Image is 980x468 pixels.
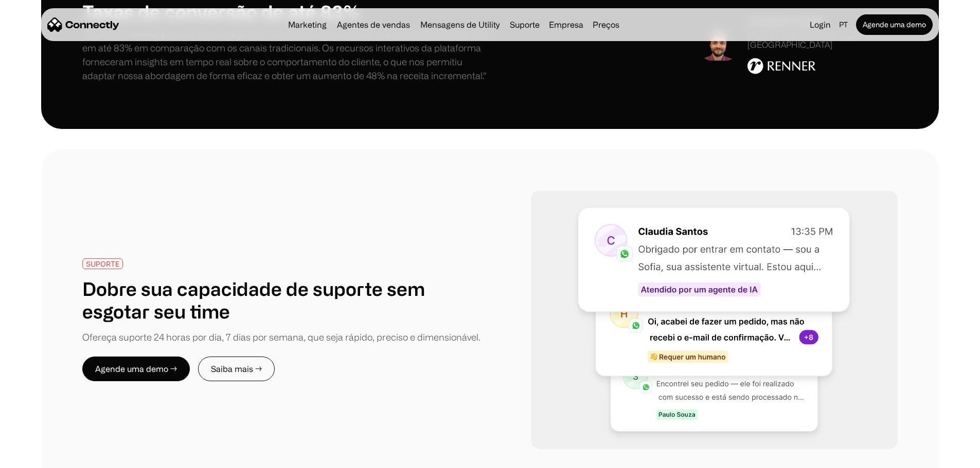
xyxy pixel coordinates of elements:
[21,450,62,464] ul: Language list
[82,357,190,381] a: Agende uma demo →
[82,277,490,322] h1: Dobre sua capacidade de suporte sem esgotar seu time
[82,330,480,344] div: Ofereça suporte 24 horas por dia, 7 dias por semana, que seja rápido, preciso e dimensionável.
[86,260,119,268] div: SUPORTE
[198,357,275,381] a: Saiba mais →
[806,17,835,32] a: Login
[82,27,490,83] p: "Usando o WhatsApp para recuperação de carrinho, aumentamos as taxas de conversão on-line em até ...
[333,21,414,29] a: Agentes de vendas
[546,17,586,32] div: Empresa
[589,21,623,29] a: Preços
[549,17,583,32] div: Empresa
[47,17,119,32] a: home
[284,21,331,29] a: Marketing
[416,21,504,29] a: Mensagens de Utility
[835,17,854,32] div: pt
[856,14,933,35] a: Agende uma demo
[839,17,848,32] div: pt
[10,449,62,464] aside: Language selected: Português (Brasil)
[506,21,544,29] a: Suporte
